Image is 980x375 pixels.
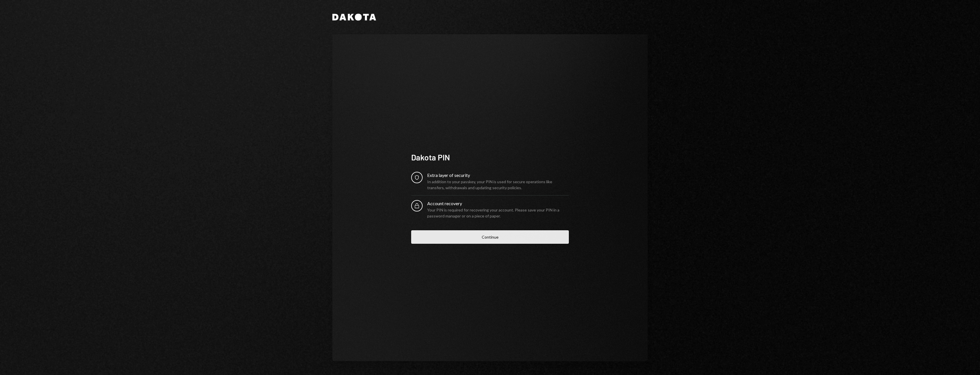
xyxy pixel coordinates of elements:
[411,230,569,244] button: Continue
[427,200,569,207] div: Account recovery
[427,172,569,179] div: Extra layer of security
[411,152,569,163] div: Dakota PIN
[427,179,569,191] div: In addition to your passkey, your PIN is used for secure operations like transfers, withdrawals a...
[427,207,569,219] div: Your PIN is required for recovering your account. Please save your PIN in a password manager or o...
